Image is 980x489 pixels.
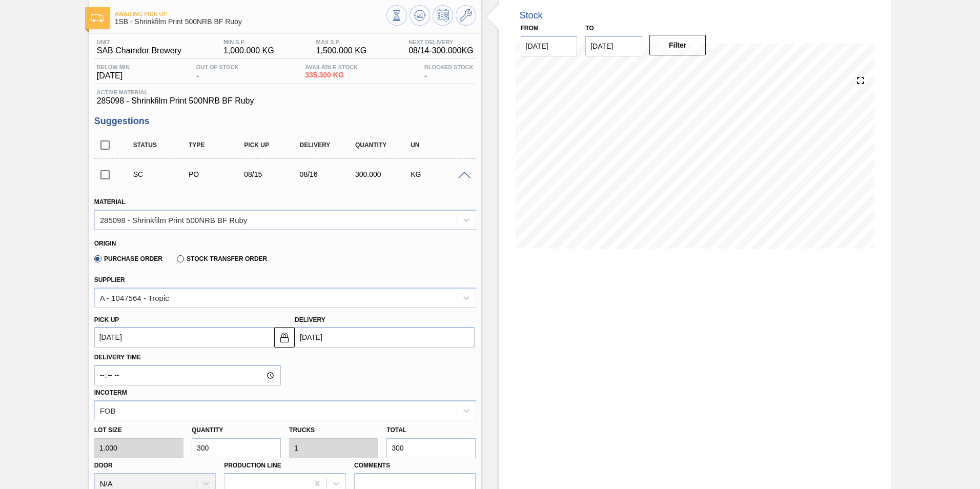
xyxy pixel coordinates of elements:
button: Schedule Inventory [433,5,453,26]
label: Stock Transfer Order [177,255,267,262]
span: 335.300 KG [305,71,358,79]
span: Out Of Stock [196,64,239,70]
label: Pick up [94,316,119,323]
div: 08/16/2025 [297,170,359,178]
label: Quantity [192,426,223,434]
div: Purchase order [186,170,248,178]
span: Available Stock [305,64,358,70]
h3: Suggestions [94,116,476,127]
label: Trucks [289,426,315,434]
label: to [585,25,594,32]
div: Type [186,141,248,149]
label: Lot size [94,423,183,438]
img: Ícone [91,14,104,22]
div: 300.000 [353,170,415,178]
span: [DATE] [97,71,130,80]
span: 285098 - Shrinkfilm Print 500NRB BF Ruby [97,96,474,106]
div: - [194,64,241,80]
div: 285098 - Shrinkfilm Print 500NRB BF Ruby [100,215,248,224]
span: 1,000.000 KG [223,46,274,55]
div: FOB [100,406,116,415]
div: A - 1047564 - Tropic [100,293,169,302]
label: Supplier [94,276,125,283]
span: Next Delivery [409,39,473,45]
span: Below Min [97,64,130,70]
label: Purchase Order [94,255,162,262]
button: Filter [649,35,706,55]
div: Suggestion Created [131,170,193,178]
div: Stock [520,10,543,21]
img: locked [278,331,291,343]
input: mm/dd/yyyy [295,327,475,348]
span: MAX S.P. [316,39,367,45]
div: Pick up [241,141,303,149]
div: - [422,64,476,80]
span: SAB Chamdor Brewery [97,46,181,55]
label: Origin [94,240,116,247]
span: Blocked Stock [424,64,474,70]
input: mm/dd/yyyy [521,36,578,56]
span: MIN S.P. [223,39,274,45]
span: 08/14 - 300.000 KG [409,46,473,55]
label: Total [386,426,406,434]
span: 1SB - Shrinkfilm Print 500NRB BF Ruby [115,18,386,26]
input: mm/dd/yyyy [94,327,274,348]
span: Active Material [97,89,474,95]
span: 1,500.000 KG [316,46,367,55]
label: From [521,25,539,32]
label: Production Line [224,462,281,469]
button: Update Chart [410,5,430,26]
input: mm/dd/yyyy [585,36,642,56]
button: Stocks Overview [386,5,407,26]
div: KG [408,170,470,178]
button: locked [274,327,295,348]
div: Delivery [297,141,359,149]
label: Delivery [295,316,325,323]
label: Delivery Time [94,350,281,365]
span: Unit [97,39,181,45]
div: Status [131,141,193,149]
div: Quantity [353,141,415,149]
div: UN [408,141,470,149]
label: Comments [354,458,476,473]
span: Awaiting Pick Up [115,11,386,17]
button: Go to Master Data / General [456,5,476,26]
label: Door [94,462,113,469]
label: Material [94,198,126,206]
div: 08/15/2025 [241,170,303,178]
label: Incoterm [94,389,127,396]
